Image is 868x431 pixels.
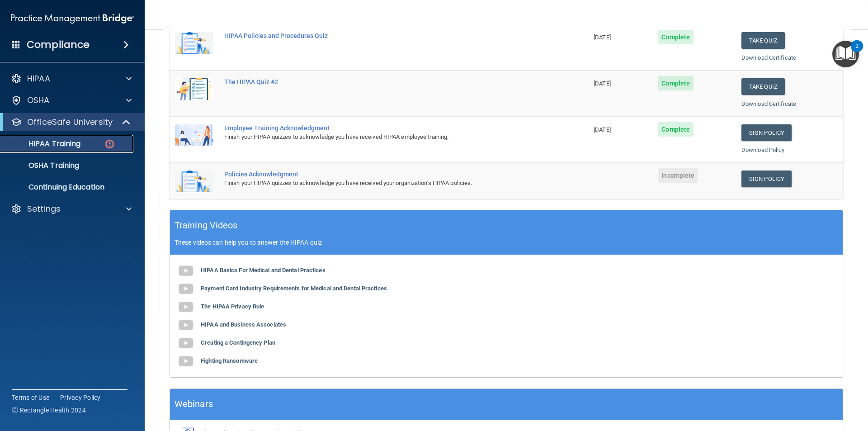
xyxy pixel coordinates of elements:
div: 2 [855,46,859,58]
button: Take Quiz [741,78,785,95]
div: Finish your HIPAA quizzes to acknowledge you have received your organization’s HIPAA policies. [224,178,543,189]
a: HIPAA [11,73,132,84]
h5: Webinars [175,396,213,412]
b: The HIPAA Privacy Rule [201,303,264,310]
div: Policies Acknowledgment [224,171,543,178]
p: HIPAA Training [6,139,80,148]
span: Complete [658,76,693,90]
b: Payment Card Industry Requirements for Medical and Dental Practices [201,285,387,292]
span: [DATE] [594,34,611,41]
a: Sign Policy [741,124,792,141]
img: gray_youtube_icon.38fcd6cc.png [177,298,195,316]
b: HIPAA Basics For Medical and Dental Practices [201,267,325,274]
span: [DATE] [594,126,611,133]
img: danger-circle.6113f641.png [104,138,115,150]
img: gray_youtube_icon.38fcd6cc.png [177,316,195,334]
div: The HIPAA Quiz #2 [224,78,543,85]
b: Creating a Contingency Plan [201,339,275,346]
a: Terms of Use [12,393,49,402]
img: gray_youtube_icon.38fcd6cc.png [177,352,195,370]
div: Finish your HIPAA quizzes to acknowledge you have received HIPAA employee training. [224,132,543,142]
a: Download Certificate [741,54,796,61]
a: Download Certificate [741,100,796,107]
button: Take Quiz [741,32,785,49]
p: Continuing Education [6,183,129,192]
button: Open Resource Center, 2 new notifications [832,41,859,67]
a: OfficeSafe University [11,117,131,128]
h4: Compliance [27,38,90,51]
p: OSHA Training [6,161,79,170]
span: Complete [658,30,693,44]
b: HIPAA and Business Associates [201,321,286,328]
p: These videos can help you to answer the HIPAA quiz [175,239,838,246]
p: Settings [27,204,61,214]
a: Settings [11,204,132,214]
a: Sign Policy [741,171,792,187]
p: OSHA [27,95,50,106]
span: Incomplete [658,168,698,183]
p: OfficeSafe University [27,117,113,128]
span: Ⓒ Rectangle Health 2024 [12,406,86,415]
h5: Training Videos [175,218,238,233]
div: Employee Training Acknowledgment [224,124,543,132]
a: Download Policy [741,147,785,153]
img: gray_youtube_icon.38fcd6cc.png [177,280,195,298]
a: OSHA [11,95,132,106]
p: HIPAA [27,73,50,84]
span: Complete [658,122,693,137]
a: Privacy Policy [60,393,101,402]
div: HIPAA Policies and Procedures Quiz [224,32,543,39]
img: gray_youtube_icon.38fcd6cc.png [177,334,195,352]
span: [DATE] [594,80,611,87]
img: PMB logo [11,9,134,28]
img: gray_youtube_icon.38fcd6cc.png [177,262,195,280]
b: Fighting Ransomware [201,357,258,364]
